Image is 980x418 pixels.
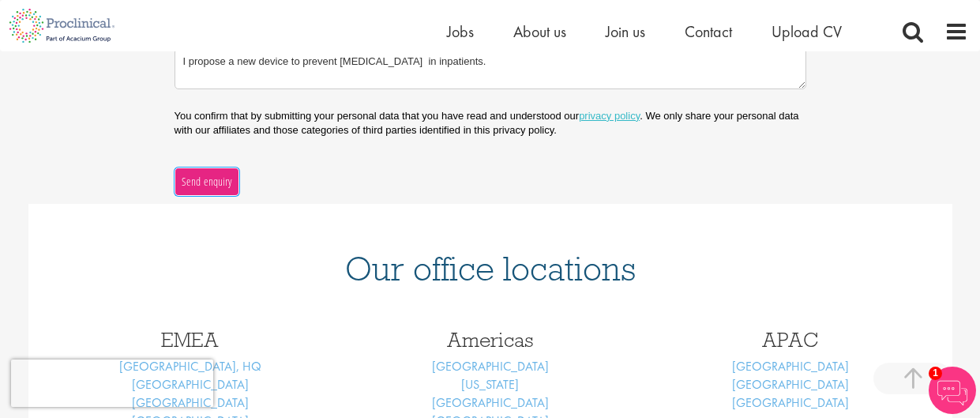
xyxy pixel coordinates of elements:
[772,21,842,42] a: Upload CV
[432,358,549,375] a: [GEOGRAPHIC_DATA]
[447,21,474,42] a: Jobs
[175,168,239,196] button: Send enquiry
[732,394,849,411] a: [GEOGRAPHIC_DATA]
[929,367,942,380] span: 1
[461,376,519,393] a: [US_STATE]
[929,367,976,414] img: Chatbot
[579,110,640,122] a: privacy policy
[652,330,929,350] h3: APAC
[352,330,629,350] h3: Americas
[181,173,232,190] span: Send enquiry
[52,330,329,350] h3: EMEA
[732,358,849,375] a: [GEOGRAPHIC_DATA]
[685,21,732,42] a: Contact
[11,360,213,407] iframe: reCAPTCHA
[52,251,929,286] h1: Our office locations
[432,394,549,411] a: [GEOGRAPHIC_DATA]
[175,109,806,137] p: You confirm that by submitting your personal data that you have read and understood our . We only...
[732,376,849,393] a: [GEOGRAPHIC_DATA]
[119,358,261,375] a: [GEOGRAPHIC_DATA], HQ
[606,21,645,42] a: Join us
[513,21,566,42] a: About us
